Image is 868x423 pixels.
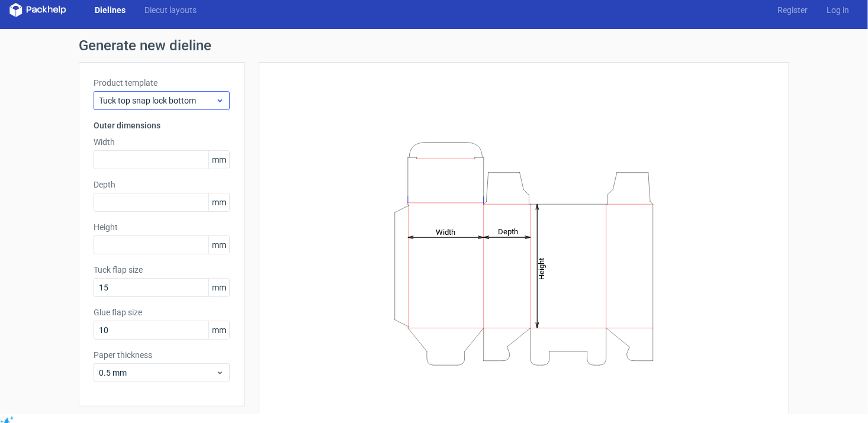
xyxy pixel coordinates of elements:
[94,120,230,131] h3: Outer dimensions
[85,4,135,16] a: Dielines
[94,264,230,276] label: Tuck flap size
[94,349,230,361] label: Paper thickness
[208,321,229,339] span: mm
[817,4,859,16] a: Log in
[208,193,229,211] span: mm
[208,236,229,254] span: mm
[79,38,789,53] h1: Generate new dieline
[94,221,230,233] label: Height
[94,136,230,148] label: Width
[99,367,216,379] span: 0.5 mm
[208,279,229,296] span: mm
[768,4,817,16] a: Register
[94,179,230,190] label: Depth
[436,227,455,236] tspan: Width
[99,95,216,106] span: Tuck top snap lock bottom
[208,151,229,169] span: mm
[94,306,230,318] label: Glue flap size
[498,227,518,236] tspan: Depth
[135,4,206,16] a: Diecut layouts
[94,77,230,89] label: Product template
[537,257,546,279] tspan: Height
